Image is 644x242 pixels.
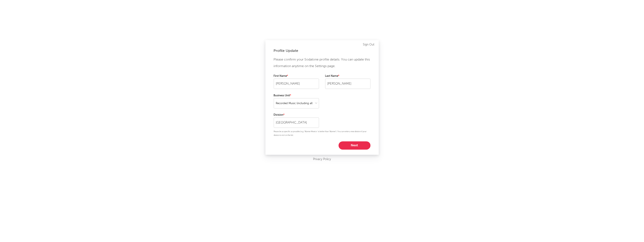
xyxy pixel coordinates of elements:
[274,74,319,79] label: First Name
[325,79,371,89] input: Your last name
[274,56,371,70] p: Please confirm your Sodatone profile details. You can update this information anytime on the Sett...
[274,118,319,128] input: Your division
[274,48,371,53] div: Profile Update
[313,157,331,162] a: Privacy Policy
[325,74,371,79] label: Last Name
[274,93,319,98] label: Business Unit
[274,113,319,118] label: Division
[339,141,371,150] button: Next
[363,42,375,47] a: Sign Out
[274,130,371,137] p: Please be as specific as possible (e.g. 'Warner Mexico' is better than 'Warner'). You can enter a...
[274,79,319,89] input: Your first name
